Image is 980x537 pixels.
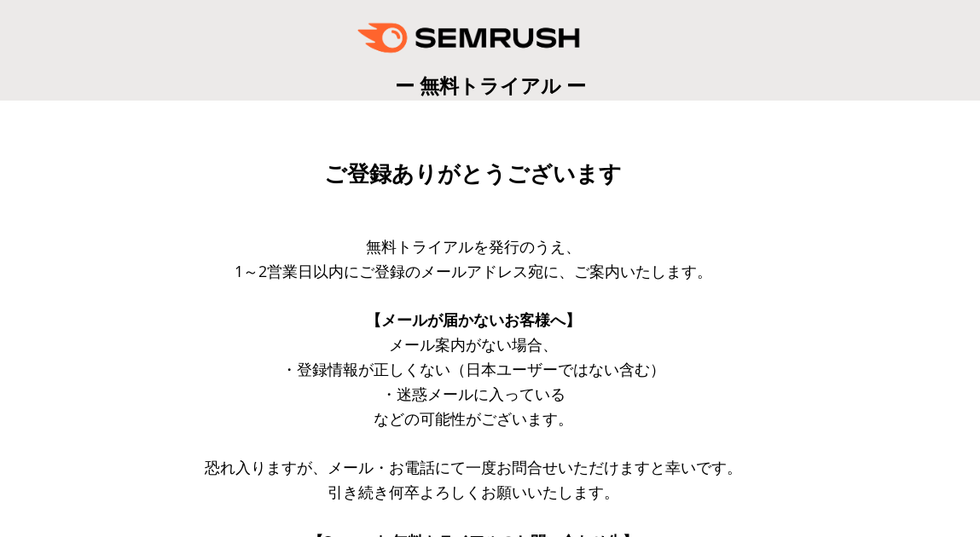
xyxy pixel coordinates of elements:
[389,334,558,355] span: メール案内がない場合、
[366,309,581,330] span: 【メールが届かないお客様へ】
[381,384,565,404] span: ・迷惑メールに入っている
[328,482,619,502] span: 引き続き何卒よろしくお願いいたします。
[395,72,586,99] span: ー 無料トライアル ー
[235,261,712,281] span: 1～2営業日以内にご登録のメールアドレス宛に、ご案内いたします。
[281,359,665,379] span: ・登録情報が正しくない（日本ユーザーではない含む）
[324,161,622,187] span: ご登録ありがとうございます
[366,236,581,257] span: 無料トライアルを発行のうえ、
[205,457,742,477] span: 恐れ入りますが、メール・お電話にて一度お問合せいただけますと幸いです。
[374,408,573,429] span: などの可能性がございます。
